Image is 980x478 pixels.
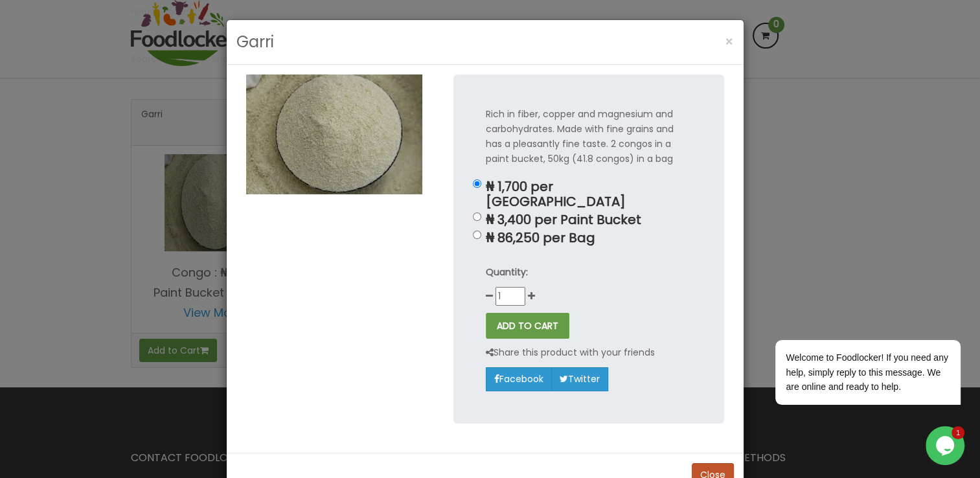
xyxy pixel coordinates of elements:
[734,223,967,420] iframe: chat widget
[486,212,692,227] p: ₦ 3,400 per Paint Bucket
[246,74,422,194] img: Garri
[718,28,740,55] button: Close
[551,367,608,391] a: Twitter
[486,345,655,360] p: Share this product with your friends
[486,179,692,209] p: ₦ 1,700 per [GEOGRAPHIC_DATA]
[486,367,552,391] a: Facebook
[236,30,274,54] h3: Garri
[486,107,692,166] p: Rich in fiber, copper and magnesium and carbohydrates. Made with fine grains and has a pleasantly...
[473,179,481,188] input: ₦ 1,700 per [GEOGRAPHIC_DATA]
[486,266,528,279] strong: Quantity:
[486,313,569,339] button: ADD TO CART
[926,426,967,465] iframe: chat widget
[473,231,481,239] input: ₦ 86,250 per Bag
[473,212,481,221] input: ₦ 3,400 per Paint Bucket
[725,32,734,51] span: ×
[486,231,692,245] p: ₦ 86,250 per Bag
